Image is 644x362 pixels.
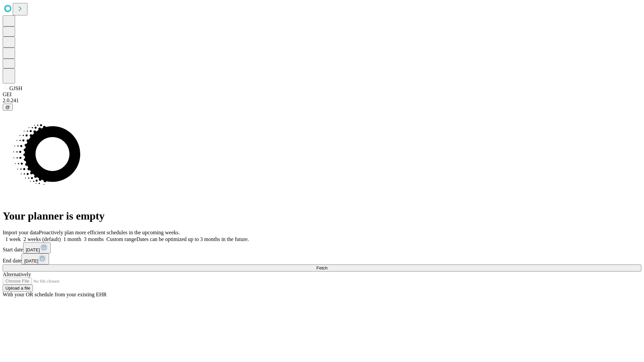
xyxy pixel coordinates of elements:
span: With your OR schedule from your existing EHR [3,292,107,297]
button: [DATE] [23,242,51,253]
span: [DATE] [26,247,40,252]
div: 2.0.241 [3,98,641,104]
span: 1 month [63,236,81,242]
span: @ [5,105,10,110]
button: [DATE] [21,253,49,264]
h1: Your planner is empty [3,210,641,222]
div: Start date [3,242,641,253]
button: Upload a file [3,285,33,292]
span: GJSH [9,85,22,91]
span: Fetch [316,265,327,270]
span: Custom range [106,236,136,242]
div: GEI [3,92,641,98]
span: 3 months [84,236,104,242]
span: 1 week [5,236,21,242]
span: Proactively plan more efficient schedules in the upcoming weeks. [39,230,180,235]
span: Dates can be optimized up to 3 months in the future. [137,236,249,242]
span: Import your data [3,230,39,235]
span: [DATE] [24,258,38,263]
span: Alternatively [3,271,31,277]
div: End date [3,253,641,264]
button: @ [3,104,13,111]
span: 2 weeks (default) [23,236,61,242]
button: Fetch [3,264,641,271]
